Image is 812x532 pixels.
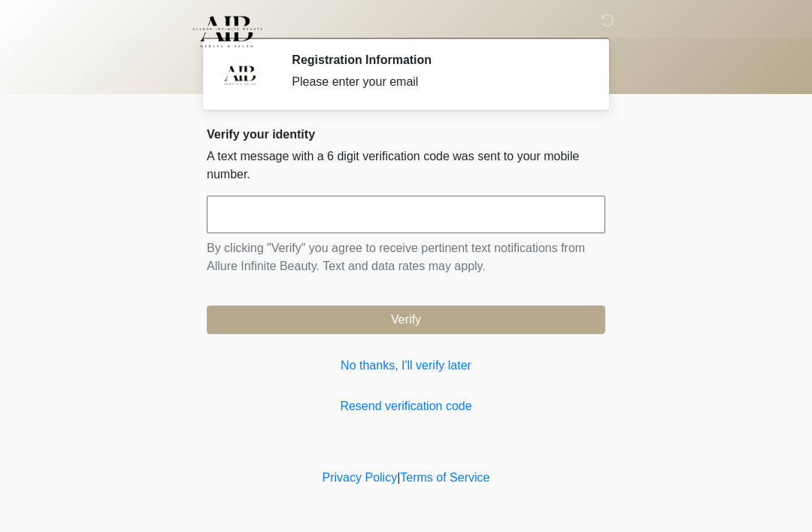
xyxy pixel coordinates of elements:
[400,471,489,484] a: Terms of Service
[207,147,605,184] p: A text message with a 6 digit verification code was sent to your mobile number.
[323,471,398,484] a: Privacy Policy
[207,397,605,415] a: Resend verification code
[192,11,263,52] img: Allure Infinite Beauty Logo
[207,306,605,334] button: Verify
[207,127,605,141] h2: Verify your identity
[292,73,583,91] div: Please enter your email
[207,357,605,375] a: No thanks, I'll verify later
[218,53,263,98] img: Agent Avatar
[207,239,605,275] p: By clicking "Verify" you agree to receive pertinent text notifications from Allure Infinite Beaut...
[397,471,400,484] a: |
